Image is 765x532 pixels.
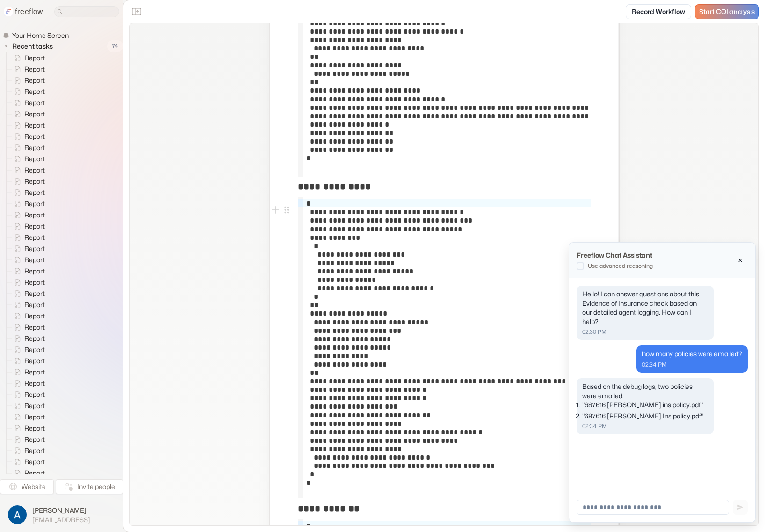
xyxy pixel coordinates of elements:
[7,153,49,165] a: Report
[22,121,48,130] span: Report
[7,254,49,266] a: Report
[7,108,49,120] a: Report
[22,278,48,287] span: Report
[7,64,49,75] a: Report
[588,262,653,270] p: Use advanced reasoning
[582,411,708,421] li: "687616 [PERSON_NAME] Ins policy.pdf"
[32,506,90,515] span: [PERSON_NAME]
[22,457,48,467] span: Report
[22,379,48,388] span: Report
[7,288,49,299] a: Report
[7,467,49,479] a: Report
[129,4,144,19] button: Close the sidebar
[7,187,49,198] a: Report
[22,177,48,186] span: Report
[22,244,48,253] span: Report
[582,382,693,400] span: Based on the debug logs, two policies were emailed:
[15,6,43,17] p: freeflow
[22,289,48,298] span: Report
[22,424,48,433] span: Report
[7,456,49,467] a: Report
[7,367,49,378] a: Report
[22,311,48,321] span: Report
[22,323,48,332] span: Report
[32,516,90,524] span: [EMAIL_ADDRESS]
[7,322,49,333] a: Report
[22,390,48,399] span: Report
[22,468,48,478] span: Report
[22,255,48,265] span: Report
[7,277,49,288] a: Report
[7,378,49,389] a: Report
[107,40,123,52] span: 74
[7,198,49,209] a: Report
[22,334,48,343] span: Report
[7,142,49,153] a: Report
[281,204,292,216] button: Open block menu
[7,333,49,344] a: Report
[695,4,759,19] a: Start COI analysis
[7,97,49,108] a: Report
[22,401,48,410] span: Report
[7,232,49,243] a: Report
[22,210,48,220] span: Report
[7,310,49,322] a: Report
[22,222,48,231] span: Report
[733,500,748,515] button: Send message
[642,350,742,358] span: how many policies were emailed?
[22,300,48,309] span: Report
[642,360,742,369] p: 02:34 PM
[7,209,49,221] a: Report
[22,367,48,377] span: Report
[626,4,691,19] a: Record Workflow
[22,154,48,164] span: Report
[7,52,49,64] a: Report
[8,505,27,524] img: profile
[582,328,708,336] p: 02:30 PM
[22,412,48,422] span: Report
[7,423,49,434] a: Report
[577,250,652,260] p: Freeflow Chat Assistant
[7,400,49,411] a: Report
[22,266,48,276] span: Report
[7,299,49,310] a: Report
[7,445,49,456] a: Report
[22,446,48,455] span: Report
[22,188,48,197] span: Report
[3,31,72,40] a: Your Home Screen
[582,400,708,410] li: "687616 [PERSON_NAME] ins policy.pdf"
[22,199,48,208] span: Report
[22,435,48,444] span: Report
[10,42,56,51] span: Recent tasks
[22,132,48,141] span: Report
[7,75,49,86] a: Report
[699,8,755,16] span: Start COI analysis
[7,434,49,445] a: Report
[22,87,48,96] span: Report
[6,503,117,526] button: [PERSON_NAME][EMAIL_ADDRESS]
[22,65,48,74] span: Report
[7,165,49,176] a: Report
[4,6,43,17] a: freeflow
[733,253,748,268] button: Close chat
[3,41,57,52] button: Recent tasks
[7,221,49,232] a: Report
[7,411,49,423] a: Report
[22,356,48,366] span: Report
[22,345,48,354] span: Report
[7,344,49,355] a: Report
[22,109,48,119] span: Report
[7,243,49,254] a: Report
[56,479,123,494] button: Invite people
[7,86,49,97] a: Report
[7,120,49,131] a: Report
[582,422,708,431] p: 02:34 PM
[10,31,72,40] span: Your Home Screen
[7,131,49,142] a: Report
[22,143,48,152] span: Report
[582,290,699,325] span: Hello! I can answer questions about this Evidence of Insurance check based on our detailed agent ...
[7,355,49,367] a: Report
[22,165,48,175] span: Report
[7,266,49,277] a: Report
[7,176,49,187] a: Report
